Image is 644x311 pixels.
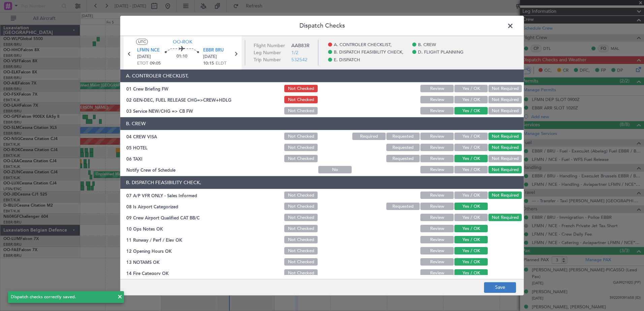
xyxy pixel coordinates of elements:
div: Dispatch checks correctly saved. [11,294,114,301]
button: Not Required [488,192,522,199]
button: Not Required [488,166,522,174]
header: Dispatch Checks [120,16,524,36]
button: Not Required [488,96,522,104]
button: Not Required [488,85,522,93]
button: Not Required [488,155,522,163]
button: Not Required [488,133,522,140]
button: Not Required [488,144,522,151]
button: Not Required [488,107,522,115]
button: Not Required [488,214,522,221]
